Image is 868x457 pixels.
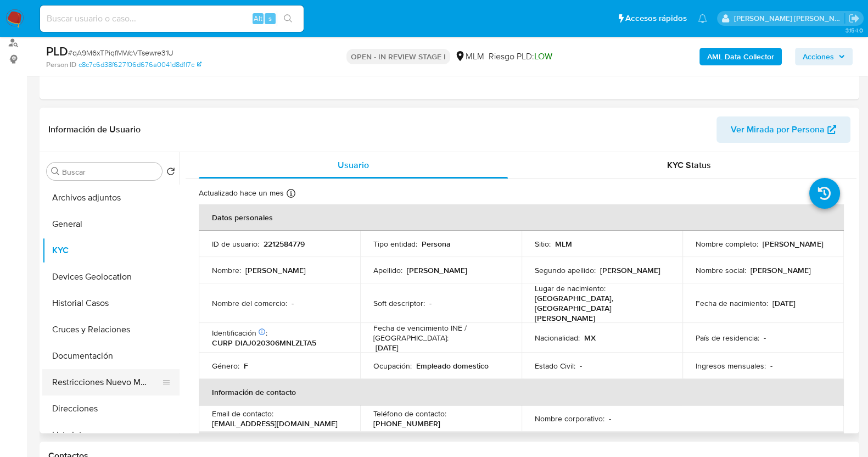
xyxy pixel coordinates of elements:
p: Estado Civil : [535,361,575,371]
button: General [42,211,180,237]
button: Volver al orden por defecto [166,167,175,179]
p: Email de contacto : [212,409,273,419]
span: LOW [534,50,552,63]
p: - [292,298,294,308]
button: search-icon [277,11,299,26]
p: [PERSON_NAME] [600,265,660,275]
th: Información de contacto [199,379,844,405]
h1: Información de Usuario [48,124,141,135]
p: ID de usuario : [212,239,259,249]
button: Documentación [42,343,180,369]
a: c8c7c6d38f627f06d676a0041d8d1f7c [79,60,201,70]
p: Apellido : [373,265,402,275]
button: Historial Casos [42,290,180,316]
p: baltazar.cabreradupeyron@mercadolibre.com.mx [734,13,845,24]
span: s [268,13,272,24]
span: Riesgo PLD: [489,51,552,63]
th: Datos personales [199,204,844,231]
button: Archivos adjuntos [42,185,180,211]
span: Acciones [803,48,834,65]
span: # qA9M6xTPiqfMWcVTsewre31U [68,47,173,58]
p: - [609,414,611,423]
p: Nombre corporativo : [535,414,604,423]
span: KYC Status [667,159,711,171]
p: Ocupación : [373,361,412,371]
p: F [244,361,248,371]
p: Identificación : [212,328,267,338]
p: MLM [555,239,572,249]
p: [PERSON_NAME] [751,265,811,275]
p: Nombre del comercio : [212,298,287,308]
a: Salir [848,13,860,24]
p: Sitio : [535,239,551,249]
span: Alt [254,13,262,24]
p: Actualizado hace un mes [199,188,284,198]
p: Nombre social : [696,265,746,275]
p: Fecha de nacimiento : [696,298,768,308]
button: Ver Mirada por Persona [716,116,850,143]
button: Cruces y Relaciones [42,316,180,343]
p: Persona [422,239,451,249]
p: Fecha de vencimiento INE / [GEOGRAPHIC_DATA] : [373,323,508,343]
span: Accesos rápidos [625,13,687,24]
p: [PERSON_NAME] [407,265,467,275]
p: CURP DIAJ020306MNLZLTA5 [212,338,316,348]
div: MLM [455,51,484,63]
input: Buscar [62,167,158,177]
p: [GEOGRAPHIC_DATA], [GEOGRAPHIC_DATA][PERSON_NAME] [535,293,665,323]
p: Segundo apellido : [535,265,596,275]
button: Lista Interna [42,422,180,448]
p: 2212584779 [264,239,305,249]
p: Tipo entidad : [373,239,417,249]
p: [PERSON_NAME] [245,265,306,275]
p: [DATE] [772,298,796,308]
button: AML Data Collector [699,48,782,65]
p: OPEN - IN REVIEW STAGE I [346,49,450,64]
p: - [580,361,582,371]
input: Buscar usuario o caso... [40,12,304,26]
span: Ver Mirada por Persona [731,116,825,143]
b: PLD [46,42,68,60]
p: Nombre completo : [696,239,758,249]
button: Restricciones Nuevo Mundo [42,369,171,395]
p: Teléfono de contacto : [373,409,446,419]
b: Person ID [46,60,76,70]
p: [PHONE_NUMBER] [373,419,440,428]
button: Direcciones [42,395,180,422]
button: KYC [42,237,180,264]
a: Notificaciones [698,14,707,23]
span: 3.154.0 [845,26,863,35]
p: Nombre : [212,265,241,275]
p: Empleado domestico [416,361,489,371]
p: País de residencia : [696,333,759,343]
p: [PERSON_NAME] [763,239,823,249]
p: - [429,298,432,308]
span: Usuario [338,159,369,171]
p: Lugar de nacimiento : [535,283,606,293]
p: Nacionalidad : [535,333,580,343]
button: Devices Geolocation [42,264,180,290]
p: MX [584,333,596,343]
b: AML Data Collector [707,48,774,65]
p: Soft descriptor : [373,298,425,308]
p: Ingresos mensuales : [696,361,766,371]
button: Buscar [51,167,60,176]
button: Acciones [795,48,853,65]
p: - [770,361,772,371]
p: [EMAIL_ADDRESS][DOMAIN_NAME] [212,419,338,428]
p: - [764,333,766,343]
p: Género : [212,361,239,371]
p: [DATE] [376,343,399,353]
